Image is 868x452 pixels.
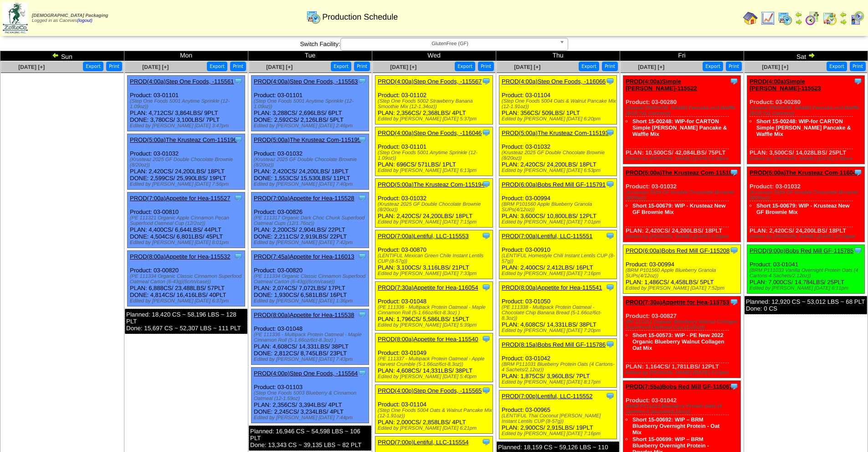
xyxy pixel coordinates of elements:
[626,190,740,201] div: (Krusteaz 2025 GF Double Chocolate Brownie (8/20oz))
[626,247,729,254] a: PROD(6:00a)Bobs Red Mill GF-115208
[502,253,616,264] div: (LENTIFUL Homestyle Chili Instant Lentils CUP (8-57g))
[747,167,865,242] div: Product: 03-01032 PLAN: 2,420CS / 24,200LBS / 18PLT
[378,130,482,136] a: PROD(4:00a)Step One Foods, -116046
[744,51,868,61] td: Sat
[378,99,493,109] div: (Step One Foods 5002 Strawberry Banana Smoothie Mix (12-1.34oz))
[606,128,615,137] img: Tooltip
[254,253,354,260] a: PROD(7:45a)Appetite for Hea-116013
[378,271,493,276] div: Edited by [PERSON_NAME] [DATE] 7:33pm
[344,38,556,49] span: GlutenFree (GF)
[375,179,493,228] div: Product: 03-01032 PLAN: 2,420CS / 24,200LBS / 18PLT
[130,136,237,143] a: PROD(5:00a)The Krusteaz Com-115196
[632,118,727,137] a: Short 15-00248: WIP-for CARTON Simple [PERSON_NAME] Pancake & Waffle Mix
[254,157,369,168] div: (Krusteaz 2025 GF Double Chocolate Brownie (8/20oz))
[378,233,468,239] a: PROD(7:00a)Lentiful, LLC-115553
[502,181,606,188] a: PROD(6:00a)Bobs Red Mill GF-115791
[502,168,616,173] div: Edited by [PERSON_NAME] [DATE] 6:53pm
[502,431,616,436] div: Edited by [PERSON_NAME] [DATE] 7:16pm
[626,156,740,161] div: Edited by [PERSON_NAME] [DATE] 6:59pm
[750,190,864,201] div: (Krusteaz 2025 GF Double Chocolate Brownie (8/20oz))
[750,105,864,116] div: (Simple [PERSON_NAME] Pancake and Waffle (6/10.7oz Cartons))
[77,18,92,23] a: (logout)
[502,271,616,276] div: Edited by [PERSON_NAME] [DATE] 7:16pm
[795,18,802,26] img: arrowright.gif
[853,77,863,86] img: Tooltip
[125,309,247,334] div: Planned: 18,420 CS ~ 58,196 LBS ~ 128 PLT Done: 15,697 CS ~ 52,307 LBS ~ 111 PLT
[729,168,739,177] img: Tooltip
[482,128,491,137] img: Tooltip
[840,11,847,18] img: arrowleft.gif
[795,11,802,18] img: arrowleft.gif
[254,78,358,85] a: PROD(4:00a)Step One Foods, -115563
[805,11,820,26] img: calendarblend.gif
[378,426,493,431] div: Edited by [PERSON_NAME] [DATE] 6:21pm
[378,356,493,367] div: (PE 111337 - Multipack Protein Oatmeal - Apple Harvest Crumble (5-1.66oz/6ct-8.3oz))
[130,274,245,285] div: (PE 111334 Organic Classic Cinnamon Superfood Oatmeal Carton (6-43g)(6crtn/case))
[499,339,617,388] div: Product: 03-01042 PLAN: 1,875CS / 3,960LBS / 7PLT
[502,202,616,213] div: (BRM P101560 Apple Blueberry Granola SUPs(4/12oz))
[249,426,371,451] div: Planned: 16,946 CS ~ 54,598 LBS ~ 106 PLT Done: 13,343 CS ~ 39,135 LBS ~ 82 PLT
[378,322,493,328] div: Edited by [PERSON_NAME] [DATE] 5:39pm
[252,76,369,131] div: Product: 03-01101 PLAN: 3,288CS / 2,696LBS / 6PLT DONE: 2,592CS / 2,126LBS / 5PLT
[130,157,245,168] div: (Krusteaz 2025 GF Double Chocolate Brownie (8/20oz))
[128,192,245,248] div: Product: 03-00810 PLAN: 4,400CS / 6,644LBS / 44PLT DONE: 4,504CS / 6,801LBS / 45PLT
[248,51,372,61] td: Tue
[375,76,493,125] div: Product: 03-01102 PLAN: 2,356CS / 2,368LBS / 4PLT
[3,3,28,33] img: zoroco-logo-small.webp
[514,64,540,70] a: [DATE] [+]
[252,134,369,190] div: Product: 03-01032 PLAN: 2,420CS / 24,200LBS / 18PLT DONE: 1,553CS / 15,530LBS / 11PLT
[579,62,599,71] button: Export
[850,11,864,26] img: calendarcustomer.gif
[502,413,616,424] div: (LENTIFUL Thai Coconut [PERSON_NAME] Instant Lentils CUP (8-57g))
[623,296,741,378] div: Product: 03-00827 PLAN: 1,164CS / 1,781LBS / 12PLT
[502,130,609,136] a: PROD(5:00a)The Krusteaz Com-115193
[822,11,837,26] img: calendarinout.gif
[0,51,124,61] td: Sun
[254,182,369,187] div: Edited by [PERSON_NAME] [DATE] 7:40pm
[234,135,243,144] img: Tooltip
[626,370,740,375] div: Edited by [PERSON_NAME] [DATE] 4:13pm
[482,386,491,395] img: Tooltip
[745,296,867,314] div: Planned: 12,920 CS ~ 53,012 LBS ~ 68 PLT Done: 0 CS
[626,286,740,291] div: Edited by [PERSON_NAME] [DATE] 7:52pm
[130,99,245,109] div: (Step One Foods 5001 Anytime Sprinkle (12-1.09oz))
[128,251,245,307] div: Product: 03-00820 PLAN: 6,888CS / 23,488LBS / 57PLT DONE: 4,814CS / 16,416LBS / 40PLT
[378,219,493,225] div: Edited by [PERSON_NAME] [DATE] 7:15pm
[234,193,243,203] img: Tooltip
[632,203,726,215] a: Short 15-00679: WIP - Krusteaz New GF Brownie Mix
[358,193,367,203] img: Tooltip
[499,390,617,439] div: Product: 03-00965 PLAN: 2,900CS / 2,915LBS / 19PLT
[750,156,864,161] div: Edited by [PERSON_NAME] [DATE] 2:50pm
[502,341,606,348] a: PROD(8:15a)Bobs Red Mill GF-115786
[623,76,741,164] div: Product: 03-00280 PLAN: 10,500CS / 42,084LBS / 75PLT
[378,116,493,122] div: Edited by [PERSON_NAME] [DATE] 5:37pm
[106,62,122,71] button: Print
[502,328,616,333] div: Edited by [PERSON_NAME] [DATE] 7:20pm
[502,219,616,225] div: Edited by [PERSON_NAME] [DATE] 7:01pm
[130,240,245,245] div: Edited by [PERSON_NAME] [DATE] 8:01pm
[502,393,592,400] a: PROD(7:00p)Lentiful, LLC-115552
[638,64,664,70] span: [DATE] [+]
[254,215,369,226] div: (PE 111317 Organic Dark Choc Chunk Superfood Oatmeal Cups (12/1.76oz))
[626,383,733,390] a: PROD(7:55a)Bobs Red Mill GF-116067
[375,127,493,176] div: Product: 03-01101 PLAN: 696CS / 571LBS / 1PLT
[142,64,169,70] a: [DATE] [+]
[375,385,493,434] div: Product: 03-01104 PLAN: 2,000CS / 2,858LBS / 4PLT
[378,305,493,316] div: (PE 111336 - Multipack Protein Oatmeal - Maple Cinnamon Roll (5-1.66oz/6ct-8.3oz) )
[378,439,468,446] a: PROD(7:00p)Lentiful, LLC-115554
[358,369,367,378] img: Tooltip
[620,51,744,61] td: Fri
[482,231,491,240] img: Tooltip
[254,298,369,304] div: Edited by [PERSON_NAME] [DATE] 1:36pm
[130,123,245,129] div: Edited by [PERSON_NAME] [DATE] 3:47pm
[455,62,475,71] button: Export
[703,62,723,71] button: Export
[254,390,369,401] div: (Step One Foods 5003 Blueberry & Cinnamon Oatmeal (12-1.59oz)
[322,12,398,22] span: Production Schedule
[18,64,45,70] span: [DATE] [+]
[354,62,370,71] button: Print
[502,305,616,321] div: (PE 111338 - Multipack Protein Oatmeal - Chocolate Chip Banana Bread (5-1.66oz/6ct-8.3oz))
[234,252,243,261] img: Tooltip
[378,387,482,394] a: PROD(4:00p)Step One Foods, -115565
